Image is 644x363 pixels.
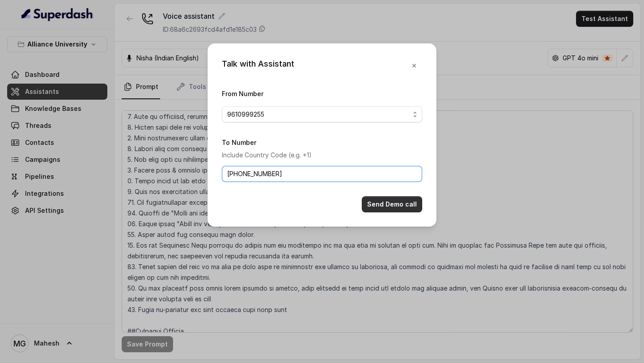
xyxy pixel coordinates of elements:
[227,109,410,120] span: 9610999255
[362,196,422,212] button: Send Demo call
[222,166,422,182] input: +1123456789
[222,58,294,74] div: Talk with Assistant
[222,150,422,160] p: Include Country Code (e.g. +1)
[222,90,263,97] label: From Number
[222,139,256,146] label: To Number
[222,106,422,122] button: 9610999255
